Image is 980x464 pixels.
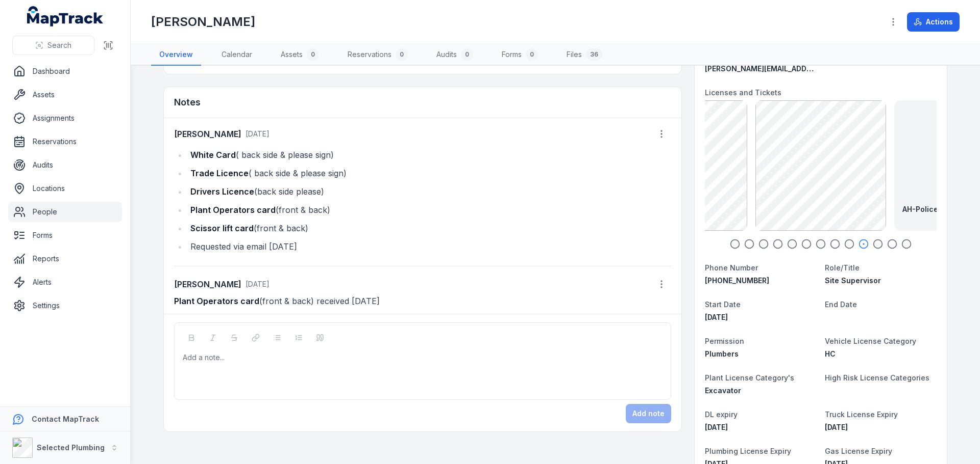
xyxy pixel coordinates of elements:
a: Files36 [558,44,610,66]
span: Search [47,40,71,50]
a: Overview [151,44,201,66]
span: Start Date [705,300,741,309]
div: 0 [526,48,538,61]
span: End Date [825,300,857,309]
div: 0 [461,48,473,61]
li: ( back side & please sign) [187,166,671,180]
a: Audits0 [428,44,481,66]
span: Excavator [705,386,741,395]
li: (front & back) [187,221,671,235]
span: Plant License Category's [705,373,794,382]
span: [DATE] [246,129,269,138]
span: [PERSON_NAME][EMAIL_ADDRESS][DOMAIN_NAME] [705,64,887,73]
strong: Trade Licence [190,168,249,178]
h1: [PERSON_NAME] [151,14,255,30]
time: 8/20/2025, 10:04:08 AM [246,129,269,138]
strong: [PERSON_NAME] [174,278,241,290]
strong: Drivers Licence [190,186,254,197]
a: Assignments [8,108,122,128]
span: [DATE] [246,280,269,288]
time: 3/26/2027, 12:00:00 AM [825,423,848,431]
a: Reservations [8,131,122,152]
span: [DATE] [825,423,848,431]
span: Role/Title [825,263,860,272]
span: Permission [705,337,744,345]
strong: Contact MapTrack [32,415,99,423]
span: Licenses and Tickets [705,88,781,97]
span: Site Supervisor [825,276,881,285]
time: 2/13/2023, 12:00:00 AM [705,313,728,321]
span: Truck License Expiry [825,410,898,419]
a: Calendar [213,44,260,66]
li: (front & back) [187,203,671,217]
a: Forms [8,225,122,245]
a: Audits [8,155,122,175]
p: (front & back) received [DATE] [174,294,671,308]
a: Reservations0 [339,44,416,66]
button: Search [12,36,94,55]
li: (back side please) [187,184,671,199]
span: [DATE] [705,423,728,431]
span: Plumbing License Expiry [705,447,791,455]
button: Actions [907,12,960,32]
a: Forms0 [494,44,546,66]
a: Locations [8,178,122,199]
strong: White Card [190,150,236,160]
time: 8/29/2025, 3:45:26 PM [246,280,269,288]
span: [PHONE_NUMBER] [705,276,769,285]
span: Plumbers [705,349,739,358]
span: [DATE] [705,313,728,321]
strong: [PERSON_NAME] [174,128,241,140]
span: Gas License Expiry [825,447,892,455]
span: Phone Number [705,263,758,272]
a: Dashboard [8,61,122,81]
span: DL expiry [705,410,738,419]
a: Assets0 [273,44,327,66]
strong: Plant Operators card [190,205,276,215]
strong: Plant Operators card [174,296,259,306]
span: Vehicle License Category [825,337,916,345]
h3: Notes [174,95,201,110]
li: ( back side & please sign) [187,148,671,162]
a: MapTrack [27,6,104,26]
strong: Scissor lift card [190,223,254,233]
a: Settings [8,295,122,316]
div: 0 [396,48,408,61]
a: Assets [8,85,122,105]
span: HC [825,349,836,358]
a: People [8,202,122,222]
time: 3/26/2027, 12:00:00 AM [705,423,728,431]
li: Requested via email [DATE] [187,239,671,254]
div: 0 [307,48,319,61]
span: High Risk License Categories [825,373,929,382]
div: 36 [586,48,602,61]
a: Alerts [8,272,122,292]
strong: Selected Plumbing [37,443,105,452]
a: Reports [8,249,122,269]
